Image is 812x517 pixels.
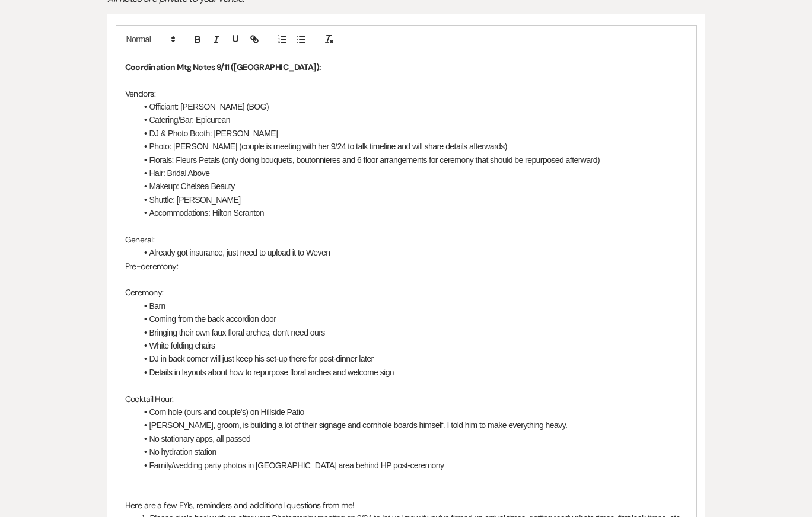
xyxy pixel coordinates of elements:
[137,167,687,180] li: Hair: Bridal Above
[125,233,687,246] p: General:
[137,432,687,445] li: No stationary apps, all passed
[137,299,687,312] li: Barn
[137,366,687,379] li: Details in layouts about how to repurpose floral arches and welcome sign
[137,459,687,472] li: Family/wedding party photos in [GEOGRAPHIC_DATA] area behind HP post-ceremony
[137,339,687,352] li: White folding chairs
[137,154,687,167] li: Florals: Fleurs Petals (only doing bouquets, boutonnieres and 6 floor arrangements for ceremony t...
[137,113,687,126] li: Catering/Bar: Epicurean
[137,445,687,458] li: No hydration station
[137,180,687,193] li: Makeup: Chelsea Beauty
[137,140,687,153] li: Photo: [PERSON_NAME] (couple is meeting with her 9/24 to talk timeline and will share details aft...
[137,206,687,219] li: Accommodations: Hilton Scranton
[125,499,687,512] p: Here are a few FYIs, reminders and additional questions from me!
[125,286,687,299] p: Ceremony:
[137,127,687,140] li: DJ & Photo Booth: [PERSON_NAME]
[137,406,687,419] li: Corn hole (ours and couple's) on Hillside Patio
[125,260,687,273] p: Pre-ceremony:
[125,392,687,406] p: Cocktail Hour:
[137,326,687,339] li: Bringing their own faux floral arches, don't need ours
[137,352,687,365] li: DJ in back corner will just keep his set-up there for post-dinner later
[137,312,687,325] li: Coming from the back accordion door
[125,62,321,72] u: Coordination Mtg Notes 9/11 ([GEOGRAPHIC_DATA]):
[125,87,687,100] p: Vendors:
[137,193,687,206] li: Shuttle: [PERSON_NAME]
[137,246,687,259] li: Already got insurance, just need to upload it to Weven
[137,100,687,113] li: Officiant: [PERSON_NAME] (BOG)
[137,419,687,432] li: [PERSON_NAME], groom, is building a lot of their signage and cornhole boards himself. I told him ...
